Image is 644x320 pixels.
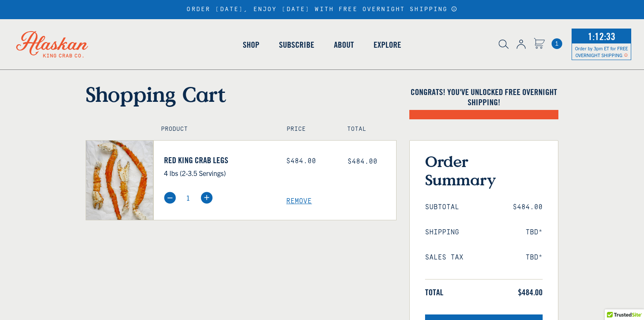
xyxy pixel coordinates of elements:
[517,40,526,49] img: account
[425,254,463,262] span: Sales Tax
[86,82,397,107] h1: Shopping Cart
[269,20,324,69] a: Subscribe
[534,38,545,50] a: Cart
[348,158,377,165] span: $484.00
[518,287,543,297] span: $484.00
[552,38,562,49] a: Cart
[451,6,457,12] a: Announcement Bar Modal
[624,52,628,58] span: Shipping Notice Icon
[499,40,509,49] img: search
[552,38,562,49] span: 1
[286,197,396,205] a: Remove
[187,6,457,13] div: ORDER [DATE], ENJOY [DATE] WITH FREE OVERNIGHT SHIPPING
[286,157,335,165] div: $484.00
[425,228,459,236] span: Shipping
[425,203,459,211] span: Subtotal
[161,126,269,133] h4: Product
[4,19,100,69] img: Alaskan King Crab Co. logo
[425,287,443,297] span: Total
[364,20,411,69] a: Explore
[347,126,389,133] h4: Total
[86,141,153,220] img: Red King Crab Legs - 4 lbs (2-3.5 Servings)
[324,20,364,69] a: About
[425,152,543,189] h3: Order Summary
[233,20,269,69] a: Shop
[164,192,176,204] img: minus
[409,87,558,107] h4: Congrats! You've unlocked FREE OVERNIGHT SHIPPING!
[164,155,274,165] a: Red King Crab Legs
[513,203,543,211] span: $484.00
[586,28,618,45] span: 1:12:33
[575,45,628,58] span: Order by 3pm ET for FREE OVERNIGHT SHIPPING
[287,126,328,133] h4: Price
[201,192,213,204] img: plus
[164,167,274,179] p: 4 lbs (2-3.5 Servings)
